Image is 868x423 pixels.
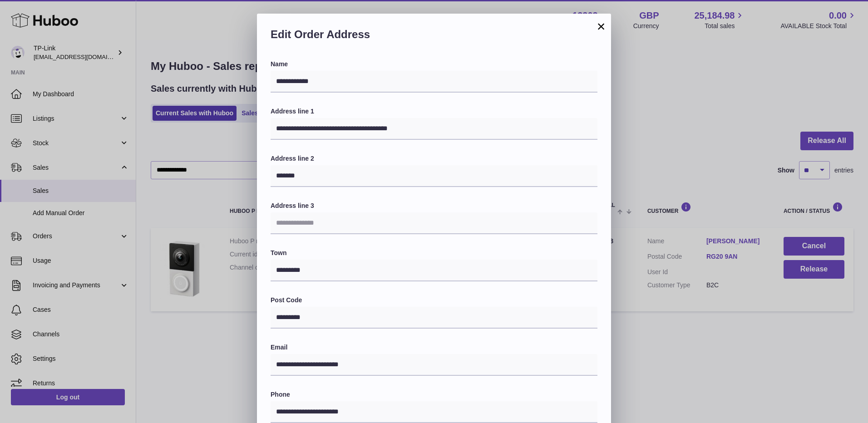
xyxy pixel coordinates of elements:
label: Address line 1 [271,107,597,116]
label: Phone [271,390,597,399]
label: Email [271,343,597,352]
label: Name [271,60,597,69]
label: Town [271,249,597,257]
label: Post Code [271,296,597,305]
label: Address line 3 [271,202,597,210]
h2: Edit Order Address [271,27,597,46]
button: × [596,21,607,32]
label: Address line 2 [271,154,597,163]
